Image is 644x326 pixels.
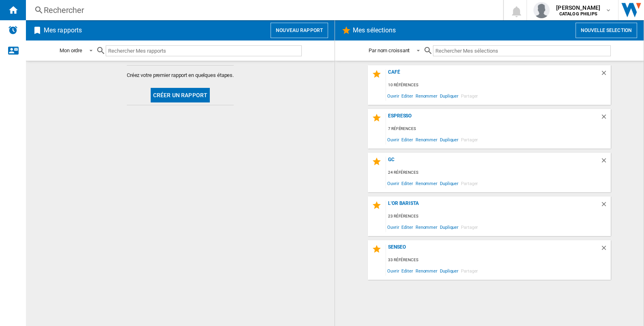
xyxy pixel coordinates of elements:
span: Partager [460,90,479,101]
span: Renommer [414,265,439,276]
span: Ouvrir [386,222,400,232]
div: Rechercher [44,4,482,16]
span: Renommer [414,222,439,232]
span: Ouvrir [386,265,400,276]
div: Par nom croissant [369,47,409,53]
div: 10 références [386,80,611,90]
span: Dupliquer [439,265,460,276]
span: Editer [400,178,414,189]
span: Ouvrir [386,90,400,101]
b: CATALOG PHILIPS [559,11,597,17]
div: SENSEO [386,244,600,255]
button: Nouveau rapport [271,23,328,38]
div: GC [386,157,600,168]
div: 7 références [386,124,611,134]
div: Supprimer [600,157,611,168]
span: Dupliquer [439,90,460,101]
span: Créez votre premier rapport en quelques étapes. [127,72,234,79]
span: Partager [460,222,479,232]
span: Dupliquer [439,222,460,232]
span: Ouvrir [386,134,400,145]
h2: Mes rapports [42,23,83,38]
h2: Mes sélections [351,23,397,38]
span: Partager [460,134,479,145]
span: Ouvrir [386,178,400,189]
span: Renommer [414,178,439,189]
div: Espresso [386,113,600,124]
img: profile.jpg [533,2,550,18]
span: Partager [460,178,479,189]
div: 33 références [386,255,611,265]
span: Dupliquer [439,178,460,189]
span: Editer [400,222,414,232]
div: Café [386,69,600,80]
button: Créer un rapport [151,88,210,102]
span: Renommer [414,134,439,145]
div: Supprimer [600,69,611,80]
div: Supprimer [600,200,611,211]
div: L'OR BARISTA [386,200,600,211]
span: [PERSON_NAME] [556,4,600,12]
span: Dupliquer [439,134,460,145]
span: Editer [400,265,414,276]
div: 24 références [386,168,611,178]
div: Supprimer [600,244,611,255]
span: Partager [460,265,479,276]
div: Mon ordre [60,47,82,53]
span: Renommer [414,90,439,101]
button: Nouvelle selection [576,23,637,38]
div: Supprimer [600,113,611,124]
img: alerts-logo.svg [8,25,18,35]
input: Rechercher Mes rapports [106,45,302,56]
input: Rechercher Mes sélections [433,45,611,56]
div: 23 références [386,211,611,222]
span: Editer [400,134,414,145]
span: Editer [400,90,414,101]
